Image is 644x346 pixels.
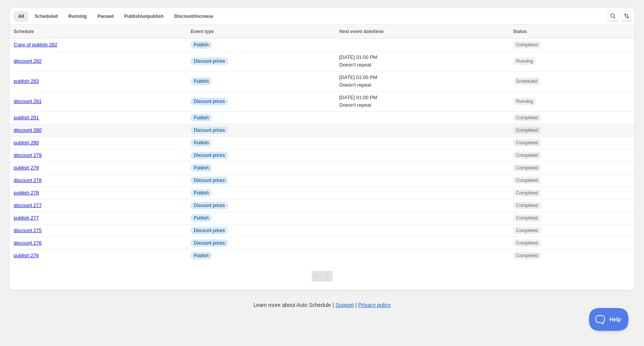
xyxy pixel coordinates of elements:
span: Publish [194,78,209,84]
a: discount 280 [14,127,42,133]
span: Discount prices [194,177,225,183]
span: Completed [516,115,538,121]
span: Discount prices [194,98,225,104]
a: discount 282 [14,58,42,64]
span: Completed [516,228,538,234]
p: Learn more about Auto Schedule | | [253,301,391,309]
span: Publish [194,42,209,48]
a: discount 277 [14,202,42,208]
span: Scheduled [516,78,538,84]
span: Running [516,98,533,104]
td: [DATE] 01:00 PM Doesn't repeat [337,51,510,71]
td: [DATE] 01:00 PM Doesn't repeat [337,92,510,112]
span: Schedule [14,29,34,34]
span: Running [516,58,533,64]
span: Running [68,13,87,19]
a: publish 280 [14,140,39,145]
span: Discount prices [194,228,225,234]
a: Support [335,302,354,308]
span: Next event date/time [339,29,383,34]
span: All [18,13,24,19]
span: Publish [194,253,209,259]
a: discount 275 [14,228,42,233]
span: Completed [516,202,538,209]
span: Completed [516,253,538,259]
span: Completed [516,177,538,183]
span: Completed [516,215,538,221]
span: Publish [194,215,209,221]
button: Search and filter results [608,11,618,21]
a: publish 278 [14,190,39,196]
a: discount 278 [14,177,42,183]
span: Completed [516,152,538,158]
a: Copy of publish 282 [14,42,57,47]
a: publish 277 [14,215,39,221]
span: Completed [516,42,538,48]
span: Discount prices [194,127,225,133]
td: [DATE] 01:00 PM Doesn't repeat [337,71,510,92]
span: Publish [194,115,209,121]
span: Publish [194,165,209,171]
span: Completed [516,140,538,146]
span: Completed [516,240,538,246]
a: publish 279 [14,165,39,171]
span: Completed [516,165,538,171]
span: Completed [516,127,538,133]
span: Discount prices [194,152,225,158]
span: Publish [194,140,209,146]
span: Discount/increase [174,13,213,19]
span: Status [513,29,527,34]
a: Privacy policy [358,302,391,308]
nav: Pagination [312,271,333,281]
button: Sort the results [621,11,632,21]
a: discount 276 [14,240,42,246]
a: discount 279 [14,152,42,158]
a: publish 281 [14,115,39,120]
iframe: Toggle Customer Support [589,308,629,331]
span: Scheduled [35,13,58,19]
span: Discount prices [194,240,225,246]
span: Discount prices [194,58,225,64]
a: publish 283 [14,78,39,84]
span: Discount prices [194,202,225,209]
span: Completed [516,190,538,196]
span: Publish [194,190,209,196]
span: Publish/unpublish [124,13,163,19]
a: publish 276 [14,253,39,258]
span: Event type [191,29,214,34]
a: discount 281 [14,98,42,104]
span: Paused [97,13,114,19]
